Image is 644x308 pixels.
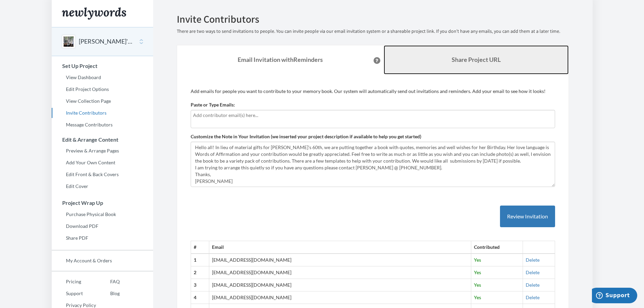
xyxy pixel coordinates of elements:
a: Delete [526,269,540,275]
a: Edit Cover [52,181,153,191]
b: Share Project URL [452,56,501,63]
a: Share PDF [52,233,153,243]
span: Yes [474,294,481,300]
a: Edit Project Options [52,84,153,94]
p: There are two ways to send invitations to people. You can invite people via our email invitation ... [177,28,569,35]
td: [EMAIL_ADDRESS][DOMAIN_NAME] [209,266,471,279]
h3: Edit & Arrange Content [52,137,153,143]
th: # [191,241,209,254]
th: 1 [191,254,209,266]
th: Email [209,241,471,254]
td: [EMAIL_ADDRESS][DOMAIN_NAME] [209,279,471,291]
h3: Project Wrap Up [52,200,153,206]
h3: Set Up Project [52,63,153,69]
a: Purchase Physical Book [52,209,153,219]
td: [EMAIL_ADDRESS][DOMAIN_NAME] [209,291,471,304]
a: Edit Front & Back Covers [52,169,153,180]
textarea: Hello all! In lieu of material gifts for [PERSON_NAME]'s 60th, we are putting together a book wit... [191,142,555,187]
th: 4 [191,291,209,304]
a: Delete [526,257,540,263]
strong: Email Invitation with Reminders [238,56,323,63]
h2: Invite Contributors [177,14,569,25]
a: Add Your Own Content [52,158,153,168]
p: Add emails for people you want to contribute to your memory book. Our system will automatically s... [191,88,555,95]
img: Newlywords logo [62,7,126,20]
input: Add contributor email(s) here... [193,112,551,119]
th: Contributed [471,241,523,254]
span: Yes [474,257,481,263]
th: 3 [191,279,209,291]
a: My Account & Orders [52,256,153,266]
a: Delete [526,282,540,288]
label: Paste or Type Emails: [191,101,235,108]
iframe: Opens a widget where you can chat to one of our agents [592,288,637,305]
button: [PERSON_NAME]'s 60th Birthday [79,37,134,46]
a: Pricing [52,277,96,287]
a: Blog [96,288,120,299]
span: Yes [474,282,481,288]
a: FAQ [96,277,120,287]
span: Yes [474,269,481,275]
th: 2 [191,266,209,279]
a: Preview & Arrange Pages [52,146,153,156]
a: Download PDF [52,221,153,231]
label: Customize the Note in Your Invitation (we inserted your project description if available to help ... [191,133,421,140]
button: Review Invitation [500,206,555,228]
a: Delete [526,294,540,300]
a: View Collection Page [52,96,153,106]
td: [EMAIL_ADDRESS][DOMAIN_NAME] [209,254,471,266]
a: Invite Contributors [52,108,153,118]
a: Support [52,288,96,299]
a: Message Contributors [52,120,153,130]
a: View Dashboard [52,72,153,82]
